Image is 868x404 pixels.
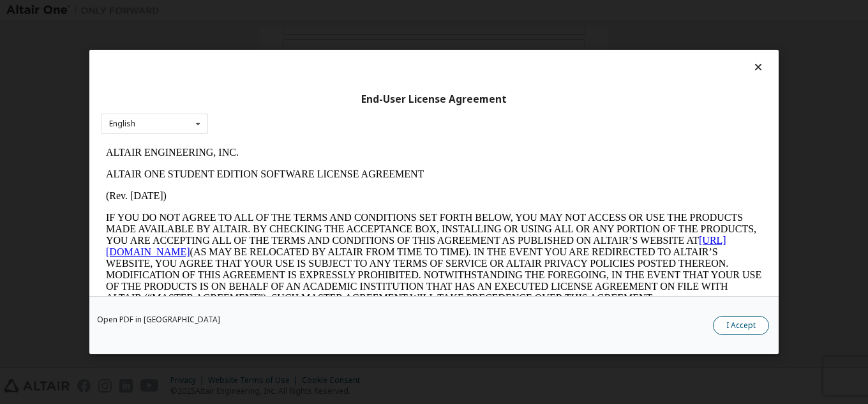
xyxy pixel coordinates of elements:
p: IF YOU DO NOT AGREE TO ALL OF THE TERMS AND CONDITIONS SET FORTH BELOW, YOU MAY NOT ACCESS OR USE... [5,70,661,162]
p: (Rev. [DATE]) [5,49,661,60]
a: Open PDF in [GEOGRAPHIC_DATA] [97,316,220,324]
div: English [109,120,135,128]
p: This Altair One Student Edition Software License Agreement (“Agreement”) is between Altair Engine... [5,172,661,218]
p: ALTAIR ONE STUDENT EDITION SOFTWARE LICENSE AGREEMENT [5,27,661,38]
a: [URL][DOMAIN_NAME] [5,93,625,116]
div: End-User License Agreement [101,93,767,106]
p: ALTAIR ENGINEERING, INC. [5,5,661,17]
button: I Accept [713,316,769,335]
